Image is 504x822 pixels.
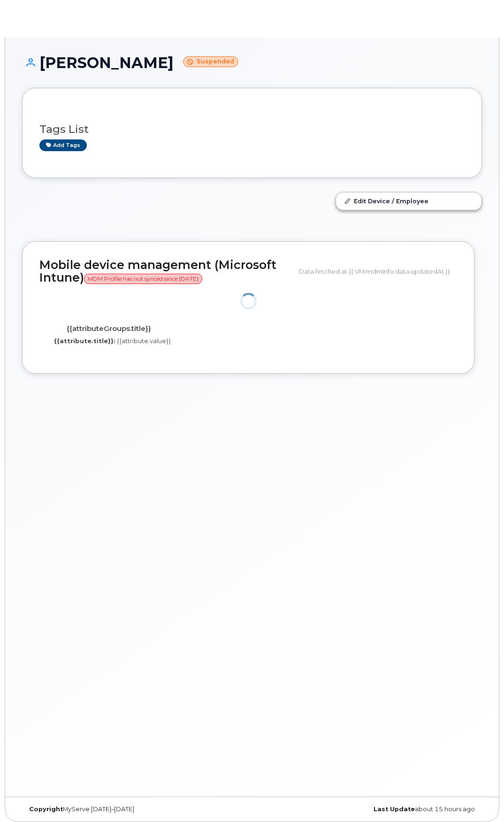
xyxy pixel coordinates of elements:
span: {{attribute.value}} [117,337,171,345]
div: MyServe [DATE]–[DATE] [22,806,252,813]
label: {{attribute.title}}: [54,337,115,346]
a: Edit Device / Employee [336,192,481,209]
h3: Tags List [39,123,465,135]
strong: Last Update [374,806,415,813]
small: Suspended [183,56,238,67]
div: about 15 hours ago [252,806,482,813]
div: Data fetched at {{ VM.mdmInfo.data.updatedAt }} [299,262,457,280]
span: MDM Profile has not synced since [DATE] [84,274,202,284]
a: Add tags [39,139,87,151]
strong: Copyright [29,806,63,813]
h4: {{attributeGroups.title}} [46,325,172,333]
h2: Mobile device management (Microsoft Intune) [39,259,292,284]
h1: [PERSON_NAME] [22,54,482,71]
